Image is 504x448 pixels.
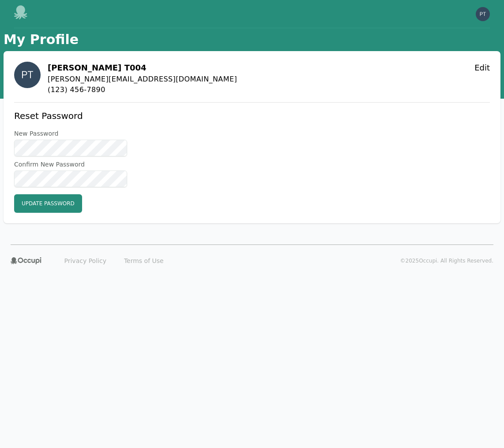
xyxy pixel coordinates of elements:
a: Privacy Policy [59,254,112,268]
button: Edit [474,62,490,74]
img: 89ee93cbf99a8774211dc567097a4a23 [14,62,41,88]
p: © 2025 Occupi. All Rights Reserved. [400,257,493,264]
span: (123) 456-7890 [48,85,237,95]
label: Confirm New Password [14,160,127,169]
h2: Reset Password [14,110,127,122]
label: New Password [14,129,127,138]
h1: My Profile [4,32,79,48]
span: [PERSON_NAME][EMAIL_ADDRESS][DOMAIN_NAME] [48,74,237,85]
h2: [PERSON_NAME] T004 [48,62,237,74]
a: Terms of Use [119,254,169,268]
button: Update Password [14,194,82,213]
